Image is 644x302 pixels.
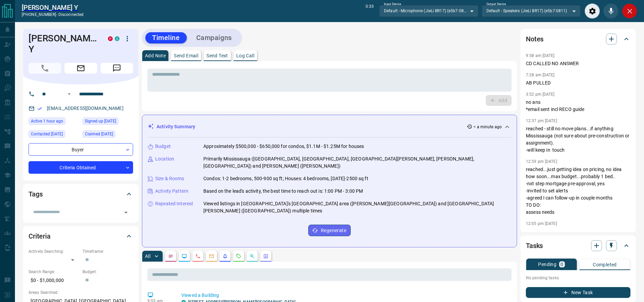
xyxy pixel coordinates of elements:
a: [EMAIL_ADDRESS][DOMAIN_NAME] [47,106,124,111]
p: < a minute ago [474,124,502,130]
p: 3:52 pm [DATE] [526,92,555,97]
svg: Opportunities [250,253,255,259]
p: Areas Searched: [29,289,133,296]
p: no ans *email sent incl RECO guide [526,99,630,113]
button: Open [65,90,73,98]
p: $0 - $1,000,000 [29,275,79,286]
div: Notes [526,31,630,47]
svg: Notes [168,253,173,259]
h2: Notes [526,34,544,44]
h1: [PERSON_NAME] Y [29,33,98,55]
p: 7:28 am [DATE] [526,73,555,77]
div: Buyer [29,143,133,156]
div: Default - Speakers (JieLi BR17) (e5b7:0811) [482,5,581,17]
p: Repeated Interest [155,200,193,207]
div: Criteria Obtained [29,161,133,174]
span: Email [65,63,97,74]
p: AB PULLED [526,79,630,87]
h2: Tags [29,189,42,200]
svg: Emails [209,253,214,259]
p: 12:37 pm [DATE] [526,118,557,123]
button: Open [121,208,131,217]
div: Thu Aug 08 2019 [82,117,133,127]
button: New Task [526,287,630,298]
p: Timeframe: [82,248,133,254]
p: Condos: 1-2 bedrooms, 500-900 sq ft; Houses: 4 bedrooms, [DATE]-2500 sq ft [203,175,368,182]
p: 9:58 am [DATE] [526,53,555,58]
p: Send Text [206,53,228,58]
p: Budget: [82,269,133,275]
div: Tue Oct 14 2025 [29,117,79,127]
p: 0 [560,262,563,267]
p: Activity Summary [157,123,195,130]
div: property.ca [108,36,113,41]
p: Activity Pattern [155,188,188,195]
p: reached...just getting idea on pricing, no idea how soon...max budget...probably 1 bed.. -nxt ste... [526,166,630,216]
span: Message [100,63,133,74]
p: Search Range: [29,269,79,275]
svg: Calls [195,253,201,259]
p: reached - still no move plans...if anything Mississauga (not sure about pre-construction or assig... [526,125,630,154]
p: Completed [593,262,617,267]
span: Active 1 hour ago [31,118,63,125]
span: Call [29,63,61,74]
p: Viewed a Building [181,292,509,299]
span: Claimed [DATE] [85,131,113,137]
p: [PHONE_NUMBER] - [22,12,84,18]
label: Input Device [384,2,401,6]
p: Approximately $500,000 - $650,000 for condos, $1.1M - $1.25M for houses [203,143,364,150]
div: Audio Settings [585,3,600,19]
div: Tasks [526,238,630,254]
p: Send Email [174,53,198,58]
div: condos.ca [115,36,119,41]
div: Criteria [29,228,133,244]
p: CD CALLED NO ANSWER [526,60,630,67]
span: Contacted [DATE] [31,131,63,137]
svg: Lead Browsing Activity [182,253,187,259]
p: Viewed listings in [GEOGRAPHIC_DATA]'s [GEOGRAPHIC_DATA] area ([PERSON_NAME][GEOGRAPHIC_DATA]) an... [203,200,511,214]
svg: Agent Actions [263,253,269,259]
div: Mute [603,3,619,19]
span: disconnected [58,12,84,17]
p: Location [155,155,174,163]
h2: Criteria [29,231,51,242]
div: Fri Sep 19 2025 [29,130,79,140]
p: Pending [538,262,556,267]
p: All [145,254,150,259]
h2: Tasks [526,240,543,251]
p: 12:05 pm [DATE] [526,221,557,226]
svg: Email Verified [37,106,42,111]
p: Log Call [236,53,254,58]
div: Default - Microphone (JieLi BR17) (e5b7:0811) [379,5,478,17]
p: Primarily Mississauga ([GEOGRAPHIC_DATA], [GEOGRAPHIC_DATA], [GEOGRAPHIC_DATA][PERSON_NAME], [PER... [203,155,511,170]
div: Fri Sep 19 2025 [82,130,133,140]
div: Close [622,3,637,19]
svg: Requests [236,253,241,259]
p: 0:33 [366,3,374,19]
a: [PERSON_NAME] Y [22,3,84,12]
svg: Listing Alerts [222,253,228,259]
p: Size & Rooms [155,175,184,182]
p: Based on the lead's activity, the best time to reach out is: 1:00 PM - 3:00 PM [203,188,363,195]
div: Activity Summary< a minute ago [148,120,511,133]
p: 12:59 pm [DATE] [526,159,557,164]
button: Campaigns [189,32,239,43]
p: Budget [155,143,171,150]
button: Timeline [145,32,187,43]
button: Regenerate [308,225,351,236]
p: No pending tasks [526,273,630,283]
span: Signed up [DATE] [85,118,116,125]
p: Add Note [145,53,166,58]
p: Actively Searching: [29,248,79,254]
div: Tags [29,186,133,202]
label: Output Device [486,2,506,6]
